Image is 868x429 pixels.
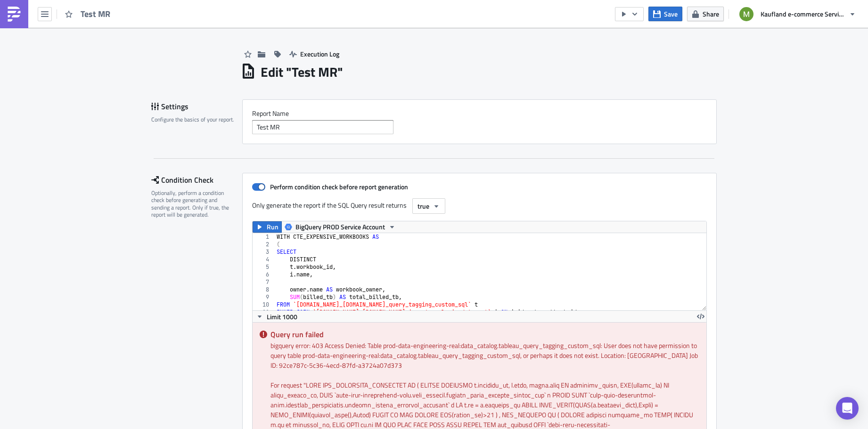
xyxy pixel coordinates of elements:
div: 11 [253,308,275,316]
span: Limit 1000 [267,312,297,322]
button: Run [253,221,282,233]
div: 6 [253,271,275,278]
span: Run [267,221,278,233]
div: 10 [253,301,275,308]
div: Open Intercom Messenger [836,397,859,420]
img: Avatar [738,6,754,22]
img: PushMetrics [7,7,22,22]
label: Only generate the report if the SQL Query result returns [252,198,408,212]
span: BigQuery PROD Service Account [295,221,385,233]
span: Kaufland e-commerce Services GmbH & Co. KG [761,9,845,19]
strong: Perform condition check before report generation [270,182,408,192]
div: 5 [253,263,275,271]
button: BigQuery PROD Service Account [281,221,399,233]
button: Execution Log [285,47,344,61]
h1: Edit " Test MR " [261,64,343,81]
div: 7 [253,278,275,286]
span: true [418,201,429,211]
div: Condition Check [151,173,242,187]
button: Limit 1000 [253,311,301,322]
h5: Query run failed [270,331,699,338]
button: Kaufland e-commerce Services GmbH & Co. KG [734,4,861,24]
button: true [412,198,445,214]
div: Configure the basics of your report. [151,116,236,123]
span: Save [664,9,678,19]
div: 8 [253,286,275,293]
div: 2 [253,241,275,248]
button: Share [687,7,724,21]
span: Share [703,9,719,19]
div: 9 [253,293,275,301]
div: Optionally, perform a condition check before generating and sending a report. Only if true, the r... [151,189,236,219]
div: Settings [151,99,242,113]
span: Execution Log [300,49,339,59]
div: 4 [253,256,275,263]
div: bigquery error: 403 Access Denied: Table prod-data-engineering-real:data_catalog.tableau_query_ta... [270,340,699,370]
label: Report Nam﻿e [252,109,707,118]
div: 3 [253,248,275,256]
span: Test MR [81,8,118,19]
div: 1 [253,233,275,241]
button: Save [648,7,682,21]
